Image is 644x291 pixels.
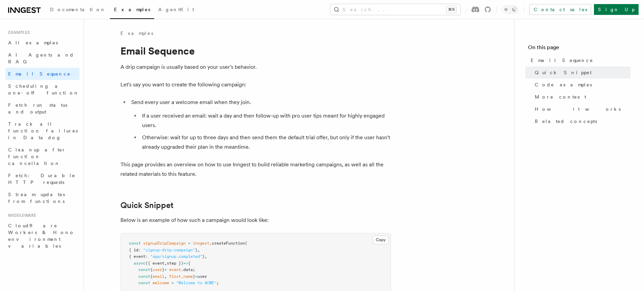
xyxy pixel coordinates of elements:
span: Examples [114,7,150,12]
span: user [198,274,207,279]
span: : [138,248,141,252]
span: .createFunction [209,241,245,246]
span: All examples [8,40,58,45]
span: { [188,261,190,266]
span: How it works [535,106,621,112]
span: ( [245,241,247,246]
button: Copy [373,235,389,244]
a: Contact sales [529,4,591,15]
a: Cleanup after function cancellation [5,144,79,169]
span: AgentKit [158,7,194,12]
span: AI Agents and RAG [8,52,74,64]
span: "signup-drip-campaign" [143,248,195,252]
a: Examples [110,2,154,19]
span: , [198,248,200,252]
p: Let's say you want to create the following campaign: [120,80,391,89]
span: Email Sequence [8,71,71,77]
span: const [138,267,150,272]
span: const [138,274,150,279]
span: Cleanup after function cancellation [8,147,66,166]
a: Email Sequence [528,54,630,66]
a: Scheduling a one-off function [5,80,79,99]
span: Cloudflare Workers & Hono environment variables [8,223,75,249]
span: ; [216,280,219,285]
span: step }) [167,261,183,266]
h4: On this page [528,43,630,54]
span: = [164,267,167,272]
a: Email Sequence [5,68,79,80]
span: { id [129,248,138,252]
a: Code examples [532,79,630,91]
span: , [205,254,207,259]
a: AgentKit [154,2,198,18]
li: Send every user a welcome email when they join. [129,98,391,152]
span: const [129,241,141,246]
h1: Email Sequence [120,45,391,57]
span: } [193,274,195,279]
a: Fetch: Durable HTTP requests [5,169,79,188]
span: = [188,241,190,246]
span: } [202,254,205,259]
span: const [138,280,150,285]
span: Scheduling a one-off function [8,83,79,96]
a: Related concepts [532,115,630,127]
span: => [183,261,188,266]
a: Quick Snippet [532,66,630,79]
a: Documentation [46,2,110,18]
span: ({ event [145,261,164,266]
a: AI Agents and RAG [5,49,79,68]
a: Track all function failures in Datadog [5,118,79,144]
span: Fetch run status and output [8,102,67,115]
a: Cloudflare Workers & Hono environment variables [5,220,79,252]
span: async [134,261,145,266]
span: Quick Snippet [535,69,592,76]
button: Toggle dark mode [502,5,518,14]
span: Examples [5,30,30,35]
span: { [150,274,153,279]
a: Examples [120,30,153,37]
a: All examples [5,37,79,49]
span: Fetch: Durable HTTP requests [8,173,75,185]
span: Middleware [5,213,36,218]
span: : [145,254,148,259]
span: , [164,261,167,266]
p: This page provides an overview on how to use Inngest to build reliable marketing campaigns, as we... [120,160,391,179]
p: A drip campaign is usually based on your user's behavior. [120,62,391,72]
span: { [150,267,153,272]
span: "app/signup.completed" [150,254,202,259]
span: More context [535,93,586,100]
p: Below is an example of how such a campaign would look like: [120,215,391,225]
a: Fetch run status and output [5,99,79,118]
span: Documentation [50,7,106,12]
span: } [195,248,198,252]
span: { event [129,254,145,259]
span: Related concepts [535,118,597,125]
span: Track all function failures in Datadog [8,121,78,140]
button: Search...⌘K [330,4,460,15]
span: inngest [193,241,209,246]
span: email [153,274,164,279]
a: How it works [532,103,630,115]
span: "Welcome to ACME" [176,280,216,285]
span: first_name [169,274,193,279]
li: Otherwise: wait for up to three days and then send them the default trial offer, but only if the ... [140,133,391,152]
a: Sign Up [594,4,639,15]
span: Code examples [535,81,592,88]
span: signupDripCampaign [143,241,186,246]
span: = [195,274,198,279]
span: , [164,274,167,279]
span: event [169,267,181,272]
span: welcome [153,280,169,285]
span: } [162,267,164,272]
span: Stream updates from functions [8,192,65,204]
li: If a user received an email: wait a day and then follow-up with pro user tips meant for highly en... [140,111,391,130]
span: user [153,267,162,272]
a: Quick Snippet [120,201,174,210]
a: More context [532,91,630,103]
span: = [171,280,174,285]
kbd: ⌘K [447,6,456,13]
span: Email Sequence [531,57,593,64]
a: Stream updates from functions [5,188,79,207]
span: .data; [181,267,195,272]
